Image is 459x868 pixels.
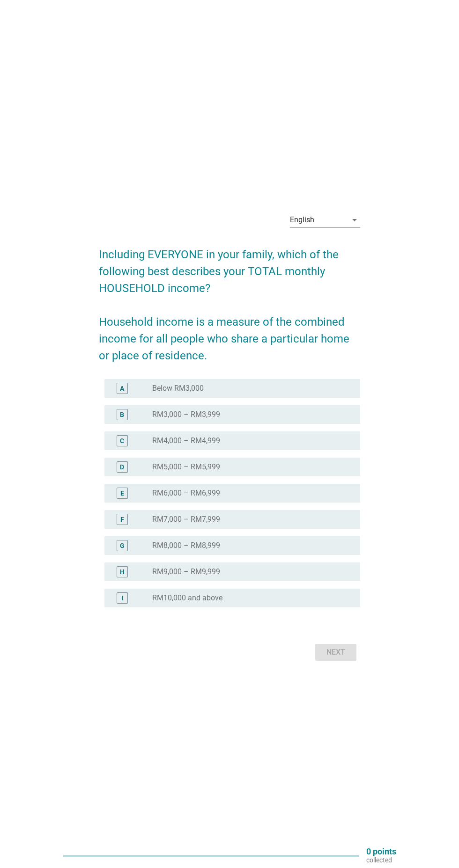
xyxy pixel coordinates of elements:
[152,462,220,472] label: RM5,000 – RM5,999
[120,567,125,576] div: H
[120,514,124,524] div: F
[120,540,125,550] div: G
[152,567,220,576] label: RM9,000 – RM9,999
[366,856,396,864] p: collected
[120,383,124,393] div: A
[152,410,220,419] label: RM3,000 – RM3,999
[152,541,220,550] label: RM8,000 – RM8,999
[120,409,124,419] div: B
[152,384,204,393] label: Below RM3,000
[290,216,314,224] div: English
[366,847,396,856] p: 0 points
[120,436,124,445] div: C
[99,237,360,364] h2: Including EVERYONE in your family, which of the following best describes your TOTAL monthly HOUSE...
[121,593,123,603] div: I
[120,462,124,472] div: D
[152,436,220,445] label: RM4,000 – RM4,999
[349,214,360,226] i: arrow_drop_down
[152,593,222,603] label: RM10,000 and above
[152,489,220,498] label: RM6,000 – RM6,999
[120,488,124,498] div: E
[152,515,220,524] label: RM7,000 – RM7,999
